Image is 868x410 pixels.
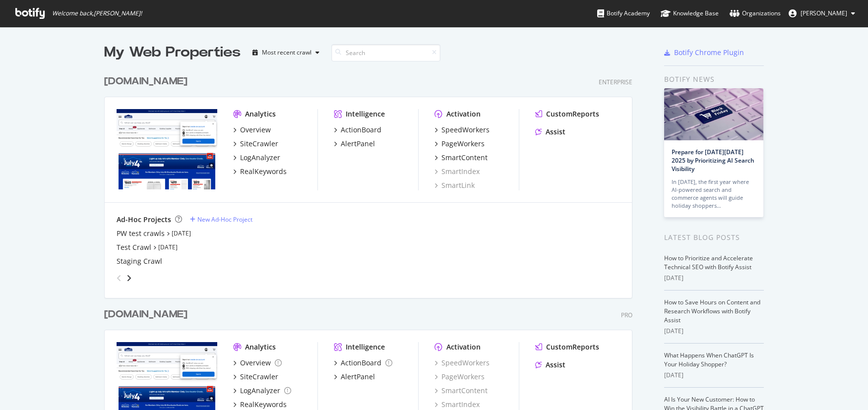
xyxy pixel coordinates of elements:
[546,360,565,370] div: Assist
[434,139,485,149] a: PageWorkers
[535,360,565,370] a: Assist
[240,386,280,396] div: LogAnalyzer
[240,358,271,368] div: Overview
[341,358,381,368] div: ActionBoard
[446,342,481,352] div: Activation
[441,153,488,163] div: SmartContent
[233,125,271,135] a: Overview
[233,167,287,176] a: RealKeywords
[661,8,719,18] div: Knowledge Base
[621,311,632,319] div: Pro
[233,372,278,382] a: SiteCrawler
[535,109,599,119] a: CustomReports
[248,45,323,60] button: Most recent crawl
[104,307,187,322] div: [DOMAIN_NAME]
[334,139,375,149] a: AlertPanel
[674,48,744,58] div: Botify Chrome Plugin
[117,215,171,225] div: Ad-Hoc Projects
[446,109,481,119] div: Activation
[664,232,764,243] div: Latest Blog Posts
[117,242,151,252] a: Test Crawl
[233,153,280,163] a: LogAnalyzer
[117,109,217,189] img: www.lowes.com
[664,298,760,324] a: How to Save Hours on Content and Research Workflows with Botify Assist
[240,153,280,163] div: LogAnalyzer
[664,371,764,380] div: [DATE]
[233,386,291,396] a: LogAnalyzer
[190,215,252,224] a: New Ad-Hoc Project
[664,254,753,271] a: How to Prioritize and Accelerate Technical SEO with Botify Assist
[434,358,490,368] a: SpeedWorkers
[664,351,754,368] a: What Happens When ChatGPT Is Your Holiday Shopper?
[730,8,781,18] div: Organizations
[104,307,191,322] a: [DOMAIN_NAME]
[245,109,276,119] div: Analytics
[117,256,162,266] a: Staging Crawl
[104,74,191,89] a: [DOMAIN_NAME]
[801,9,847,17] span: Randy Dargenio
[346,342,385,352] div: Intelligence
[334,372,375,382] a: AlertPanel
[672,178,756,210] div: In [DATE], the first year where AI-powered search and commerce agents will guide holiday shoppers…
[546,109,599,119] div: CustomReports
[535,342,599,352] a: CustomReports
[125,273,132,283] div: angle-right
[664,327,764,336] div: [DATE]
[535,127,565,137] a: Assist
[233,358,282,368] a: Overview
[434,180,475,190] a: SmartLink
[197,215,252,224] div: New Ad-Hoc Project
[104,43,241,62] div: My Web Properties
[434,125,490,135] a: SpeedWorkers
[262,50,311,56] div: Most recent crawl
[240,125,271,135] div: Overview
[664,274,764,283] div: [DATE]
[233,400,287,410] a: RealKeywords
[240,167,287,176] div: RealKeywords
[240,372,278,382] div: SiteCrawler
[434,372,485,382] a: PageWorkers
[546,342,599,352] div: CustomReports
[346,109,385,119] div: Intelligence
[441,125,490,135] div: SpeedWorkers
[599,78,632,86] div: Enterprise
[172,229,191,237] a: [DATE]
[158,243,178,251] a: [DATE]
[233,139,278,149] a: SiteCrawler
[597,8,650,18] div: Botify Academy
[546,127,565,137] div: Assist
[117,229,165,238] a: PW test crawls
[441,139,485,149] div: PageWorkers
[341,125,381,135] div: ActionBoard
[245,342,276,352] div: Analytics
[672,148,754,173] a: Prepare for [DATE][DATE] 2025 by Prioritizing AI Search Visibility
[341,139,375,149] div: AlertPanel
[104,74,187,89] div: [DOMAIN_NAME]
[113,270,125,286] div: angle-left
[664,88,763,140] img: Prepare for Black Friday 2025 by Prioritizing AI Search Visibility
[334,358,392,368] a: ActionBoard
[434,167,480,176] a: SmartIndex
[334,125,381,135] a: ActionBoard
[664,74,764,85] div: Botify news
[781,5,863,21] button: [PERSON_NAME]
[240,139,278,149] div: SiteCrawler
[434,386,488,396] a: SmartContent
[434,400,480,410] a: SmartIndex
[664,48,744,58] a: Botify Chrome Plugin
[331,44,440,61] input: Search
[52,9,142,17] span: Welcome back, [PERSON_NAME] !
[341,372,375,382] div: AlertPanel
[434,153,488,163] a: SmartContent
[240,400,287,410] div: RealKeywords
